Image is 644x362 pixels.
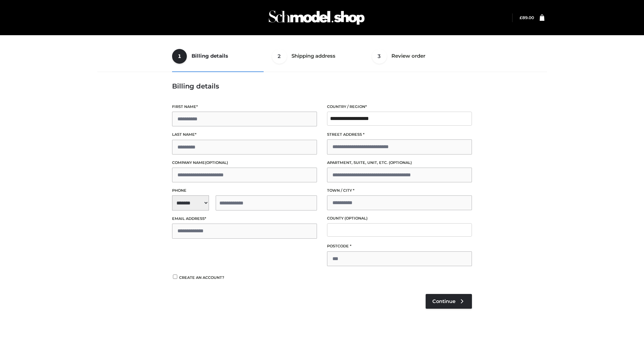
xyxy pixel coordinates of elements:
[172,160,317,166] label: Company name
[327,187,472,194] label: Town / City
[205,160,228,165] span: (optional)
[327,131,472,138] label: Street address
[327,243,472,249] label: Postcode
[520,15,534,20] a: £89.00
[172,187,317,194] label: Phone
[389,160,412,165] span: (optional)
[344,216,368,221] span: (optional)
[327,160,472,166] label: Apartment, suite, unit, etc.
[327,104,472,110] label: Country / Region
[172,216,317,222] label: Email address
[520,15,522,20] span: £
[179,275,224,280] span: Create an account?
[172,104,317,110] label: First name
[327,215,472,222] label: County
[432,298,455,304] span: Continue
[172,82,472,90] h3: Billing details
[266,4,367,31] img: Schmodel Admin 964
[172,275,178,279] input: Create an account?
[172,131,317,138] label: Last name
[520,15,534,20] bdi: 89.00
[426,294,472,309] a: Continue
